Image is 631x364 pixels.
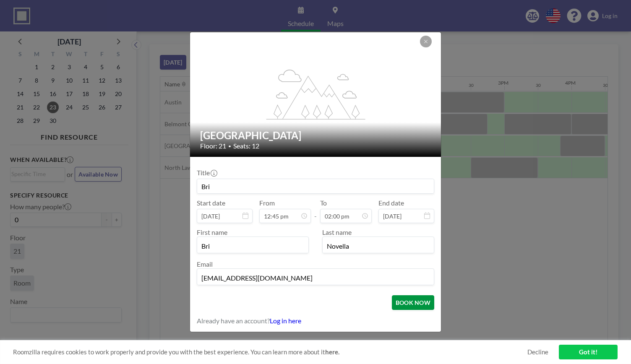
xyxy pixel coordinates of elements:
span: - [314,202,317,220]
span: Floor: 21 [200,142,226,150]
h2: [GEOGRAPHIC_DATA] [200,129,432,142]
g: flex-grow: 1.2; [266,69,365,119]
label: First name [197,228,227,236]
input: Last name [323,239,434,253]
span: Roomzilla requires cookies to work properly and provide you with the best experience. You can lea... [13,348,527,356]
input: First name [197,239,308,253]
a: Decline [527,348,548,356]
input: Guest reservation [197,179,434,193]
label: End date [378,199,404,207]
a: here. [325,348,339,356]
a: Got it! [559,345,618,359]
span: Seats: 12 [233,142,259,150]
span: • [228,143,231,149]
label: To [320,199,327,207]
span: Already have an account? [197,317,270,325]
a: Log in here [270,317,301,325]
label: Title [197,169,216,177]
label: Last name [322,228,352,236]
label: Email [197,260,213,268]
label: Start date [197,199,225,207]
button: BOOK NOW [392,295,434,310]
input: Email [197,270,434,285]
label: From [259,199,275,207]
